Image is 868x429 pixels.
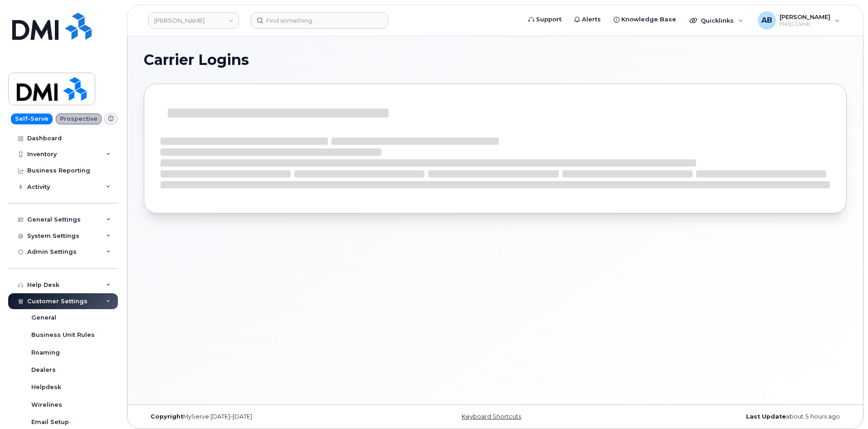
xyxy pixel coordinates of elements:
[462,413,521,420] a: Keyboard Shortcuts
[144,53,249,67] span: Carrier Logins
[746,413,786,420] strong: Last Update
[151,413,183,420] strong: Copyright
[144,413,378,420] div: MyServe [DATE]–[DATE]
[612,413,847,420] div: about 5 hours ago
